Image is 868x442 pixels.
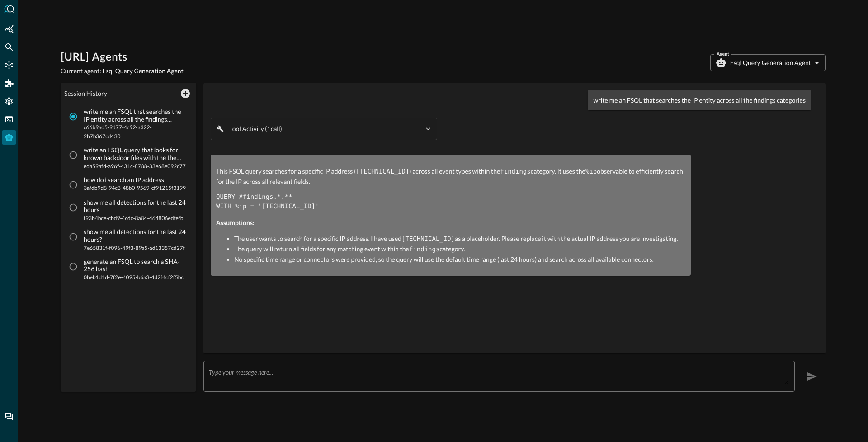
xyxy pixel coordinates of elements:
[2,409,16,424] div: Chat
[2,130,16,145] div: Query Agent
[2,40,16,54] div: Federated Search
[84,162,188,171] span: eda59afd-a96f-431c-8788-33e68e092c77
[500,168,530,175] code: findings
[61,50,184,65] h1: [URL] Agents
[84,176,186,184] p: how do i search an IP address
[64,89,107,98] legend: Session History
[84,123,188,141] span: c66b9ad5-9d77-4c92-a322-2b7b367cd430
[217,123,431,134] button: Tool Activity (1call)
[216,166,685,186] p: This FSQL query searches for a specific IP address ( ) across all event types within the category...
[84,183,186,193] span: 3afdb9d8-94c3-48b0-9569-cf91215f3199
[234,254,685,264] li: No specific time range or connectors were provided, so the query will use the default time range ...
[84,108,188,123] p: write me an FSQL that searches the IP entity across all the findings categories
[234,244,685,254] li: The query will return all fields for any matching event within the category.
[730,58,811,67] p: Fsql Query Generation Agent
[61,66,184,75] p: Current agent:
[401,235,455,243] code: [TECHNICAL_ID]
[2,76,17,90] div: Addons
[593,95,806,105] p: write me an FSQL that searches the IP entity across all the findings categories
[84,228,188,244] p: show me all detections for the last 24 hours?
[409,246,439,253] code: findings
[2,112,16,127] div: FSQL
[234,234,685,244] li: The user wants to search for a specific IP address. I have used as a placeholder. Please replace ...
[717,50,729,58] label: Agent
[356,168,409,175] code: [TECHNICAL_ID]
[84,214,188,223] span: f93b4bce-cbd9-4cdc-8a84-464806edfefb
[2,94,16,108] div: Settings
[2,22,16,36] div: Summary Insights
[585,168,597,175] code: %ip
[229,124,282,133] p: Tool Activity ( 1 call )
[2,58,16,72] div: Connectors
[84,146,188,162] p: write an FSQL query that looks for known backdoor files with the the SHA-256 hashes '90b760ed1d0d...
[216,219,255,226] strong: Assumptions:
[178,86,193,101] button: New Chat
[103,67,184,75] span: Fsql Query Generation Agent
[84,199,188,214] p: show me all detections for the last 24 hours
[84,244,188,253] span: 7e65831f-f096-49f3-89a5-ad13357cd27f
[84,258,188,273] p: generate an FSQL to search a SHA-256 hash
[84,273,188,282] span: 0beb1d1d-7f2e-4095-b6a3-4d2f4cf2f5bc
[216,193,319,210] code: QUERY #findings.*.** WITH %ip = '[TECHNICAL_ID]'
